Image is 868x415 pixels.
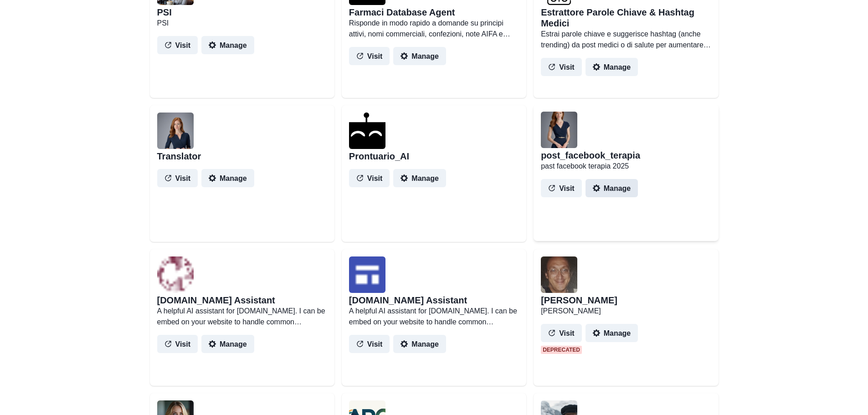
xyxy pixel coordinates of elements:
button: Manage [201,169,254,187]
button: Manage [201,335,254,353]
h2: Prontuario_AI [349,151,409,162]
button: Visit [157,36,198,54]
button: Manage [393,335,446,353]
button: Manage [586,179,638,197]
button: Manage [201,36,254,54]
h2: [PERSON_NAME] [541,295,617,306]
p: Risponde in modo rapido a domande su principi attivi, nomi commerciali, confezioni, note AIFA e f... [349,18,519,40]
h2: [DOMAIN_NAME] Assistant [349,295,467,306]
button: Visit [157,169,198,187]
p: [PERSON_NAME] [541,306,711,317]
img: user%2F416%2Feed38d01-6bb7-4b7f-b87b-99a54cae9030 [541,112,577,148]
button: Visit [349,47,390,65]
img: user%2F416%2F7772068b-d1c1-456a-a979-ab61c3fd86e7 [157,113,194,149]
img: agenthostmascotdark.ico [349,113,385,149]
button: Visit [541,179,582,197]
p: past facebook terapia 2025 [541,161,711,172]
button: Visit [541,58,582,76]
img: VTg+FhlbW18eW1syMFs0W1teTFkzW1tNNltbDTpbZVtbakV4SFtbW1tbZ2RbW1tbW1tAL2IxUhN5VGhDW1tbW1tbW1tbWz13A... [157,256,194,293]
button: Visit [157,335,198,353]
button: Visit [349,169,390,187]
button: Manage [586,324,638,342]
button: Visit [541,324,582,342]
p: Estrai parole chiave e suggerisce hashtag (anche trending) da post medici o di salute per aumenta... [541,29,711,51]
h2: PSI [157,7,172,18]
p: A helpful AI assistant for [DOMAIN_NAME]. I can be embed on your website to handle common questio... [157,306,327,328]
h2: post_facebook_terapia [541,150,640,161]
p: A helpful AI assistant for [DOMAIN_NAME]. I can be embed on your website to handle common questio... [349,306,519,328]
button: Manage [393,47,446,65]
h2: Estrattore Parole Chiave & Hashtag Medici [541,7,711,29]
h2: [DOMAIN_NAME] Assistant [157,295,275,306]
img: favicon.ico [349,256,385,293]
p: PSI [157,18,327,29]
h2: Farmaci Database Agent [349,7,455,18]
span: Deprecated [541,346,582,354]
button: Manage [586,58,638,76]
img: user%2F416%2F280b81b8-1e94-40e8-b51a-b1dc3a511d04 [541,256,577,293]
button: Visit [349,335,390,353]
h2: Translator [157,151,201,162]
button: Manage [393,169,446,187]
